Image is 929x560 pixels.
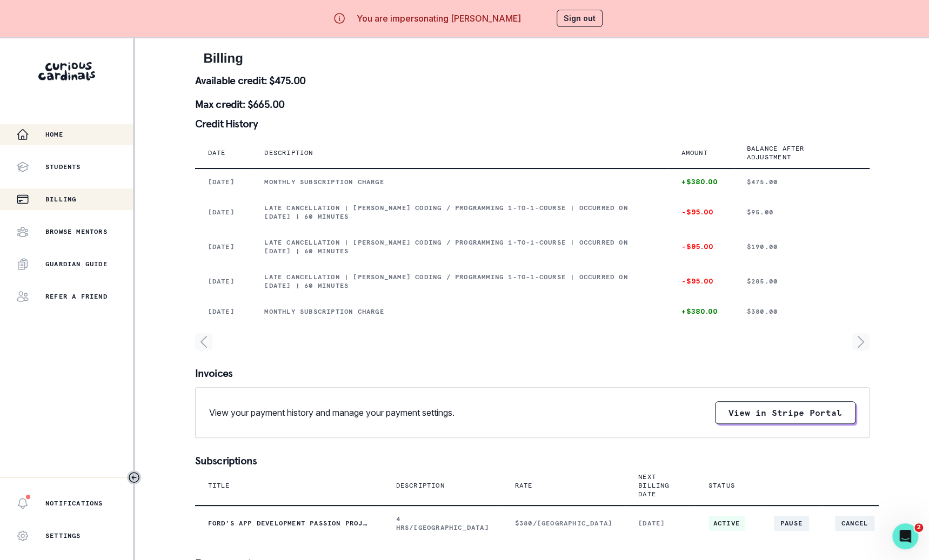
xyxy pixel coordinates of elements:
[195,333,212,350] svg: page left
[264,273,655,290] p: Late cancellation | [PERSON_NAME] Coding / Programming 1-to-1-course | Occurred on [DATE] | 60 mi...
[357,12,521,25] p: You are impersonating [PERSON_NAME]
[747,144,844,161] p: Balance after adjustment
[45,130,63,139] p: Home
[892,523,918,549] iframe: Intercom live chat
[195,368,870,379] p: Invoices
[774,516,809,531] button: Pause
[557,10,603,27] button: Sign out
[914,523,923,532] span: 2
[208,208,239,217] p: [DATE]
[208,519,370,528] p: Ford's App Development Passion Project
[747,277,857,286] p: $285.00
[681,208,720,217] p: -$95.00
[852,333,870,350] svg: page right
[264,149,313,157] p: Description
[515,519,612,528] p: $380/[GEOGRAPHIC_DATA]
[45,227,108,236] p: Browse Mentors
[209,406,455,419] p: View your payment history and manage your payment settings.
[747,178,857,186] p: $475.00
[45,260,108,268] p: Guardian Guide
[45,531,81,540] p: Settings
[127,470,141,484] button: Toggle sidebar
[515,481,533,490] p: Rate
[208,481,230,490] p: Title
[45,195,76,204] p: Billing
[709,481,735,490] p: Status
[204,51,861,66] h2: Billing
[45,163,81,171] p: Students
[208,178,239,186] p: [DATE]
[264,307,655,316] p: Monthly subscription charge
[208,149,226,157] p: Date
[638,473,669,498] p: Next Billing Date
[638,519,682,528] p: [DATE]
[681,242,720,251] p: -$95.00
[396,515,489,532] p: 4 HRS/[GEOGRAPHIC_DATA]
[208,277,239,286] p: [DATE]
[709,516,745,531] span: ACTIVE
[747,242,857,251] p: $190.00
[45,499,103,508] p: Notifications
[208,242,239,251] p: [DATE]
[195,75,870,86] p: Available credit: $475.00
[681,149,707,157] p: Amount
[681,277,720,286] p: -$95.00
[264,204,655,221] p: Late cancellation | [PERSON_NAME] Coding / Programming 1-to-1-course | Occurred on [DATE] | 60 mi...
[681,307,720,316] p: +$380.00
[681,178,720,186] p: +$380.00
[715,401,856,424] button: View in Stripe Portal
[264,238,655,255] p: Late cancellation | [PERSON_NAME] Coding / Programming 1-to-1-course | Occurred on [DATE] | 60 mi...
[195,455,870,466] p: Subscriptions
[195,99,870,110] p: Max credit: $665.00
[195,118,870,129] p: Credit History
[835,516,874,531] button: Cancel
[264,178,655,186] p: Monthly subscription charge
[38,62,95,80] img: Curious Cardinals Logo
[747,208,857,217] p: $95.00
[396,481,445,490] p: Description
[747,307,857,316] p: $380.00
[45,292,108,301] p: Refer a friend
[208,307,239,316] p: [DATE]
